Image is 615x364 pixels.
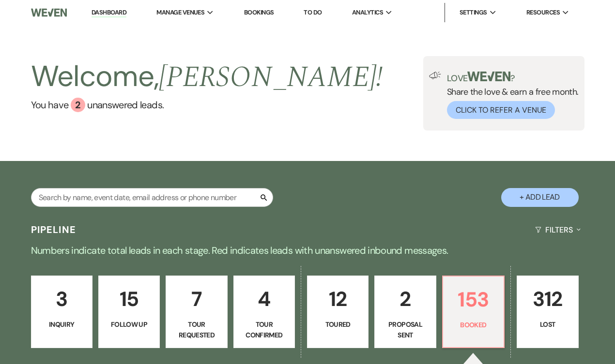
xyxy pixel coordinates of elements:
h3: Pipeline [31,223,77,236]
a: Dashboard [92,8,126,17]
div: Share the love & earn a free month. [441,72,579,119]
p: 12 [313,283,362,315]
span: Manage Venues [156,8,204,17]
a: Bookings [244,8,274,16]
p: Follow Up [105,319,154,330]
a: 3Inquiry [31,276,92,348]
img: loud-speaker-illustration.svg [429,72,441,79]
h2: Welcome, [31,56,383,98]
img: Weven Logo [31,2,67,23]
p: Lost [523,319,572,330]
p: Toured [313,319,362,330]
p: Inquiry [37,319,86,330]
div: 2 [71,98,85,112]
a: To Do [304,8,322,16]
span: Analytics [352,8,383,17]
a: 312Lost [517,276,578,348]
a: You have 2 unanswered leads. [31,98,383,112]
p: Tour Requested [172,319,221,341]
a: 2Proposal Sent [374,276,436,348]
input: Search by name, event date, email address or phone number [31,188,273,207]
button: Click to Refer a Venue [447,101,555,119]
p: Tour Confirmed [240,319,289,341]
span: [PERSON_NAME] ! [159,55,383,100]
p: 312 [523,283,572,315]
span: Resources [526,8,560,17]
p: 7 [172,283,221,315]
a: 4Tour Confirmed [233,276,295,348]
img: weven-logo-green.svg [467,72,510,81]
p: Proposal Sent [381,319,430,341]
span: Settings [460,8,487,17]
a: 12Toured [307,276,369,348]
a: 153Booked [442,276,505,348]
button: + Add Lead [501,188,579,207]
p: 15 [105,283,154,315]
p: Booked [449,320,498,330]
p: 153 [449,283,498,316]
p: 4 [240,283,289,315]
a: 15Follow Up [98,276,160,348]
button: Filters [531,217,584,243]
p: Love ? [447,72,579,83]
a: 7Tour Requested [166,276,227,348]
p: 2 [381,283,430,315]
p: 3 [37,283,86,315]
